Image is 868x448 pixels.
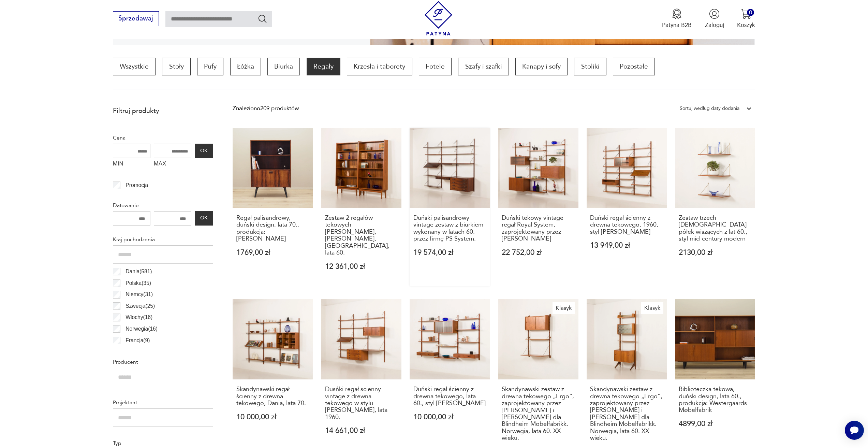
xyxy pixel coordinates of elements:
h3: Dusńki regał scienny vintage z drewna tekowego w stylu [PERSON_NAME], lata 1960. [325,386,398,421]
a: Krzesła i taborety [347,58,412,75]
img: Patyna - sklep z meblami i dekoracjami vintage [421,1,456,35]
p: 19 574,00 zł [413,249,486,256]
p: Francja ( 9 ) [126,336,150,345]
button: OK [195,144,213,158]
a: Regały [307,58,340,75]
p: 10 000,00 zł [413,414,486,421]
h3: Skandynawski regał ścienny z drewna tekowego, Dania, lata 70. [236,386,309,407]
button: Patyna B2B [662,9,692,29]
iframe: Smartsupp widget button [845,421,864,440]
p: Patyna B2B [662,21,692,29]
p: Zaloguj [705,21,724,29]
a: Zestaw 2 regałów tekowych Johanna Sortha, Nexo, Bornholm, lata 60.Zestaw 2 regałów tekowych [PERS... [321,128,401,286]
img: Ikona medalu [672,9,682,19]
button: Zaloguj [705,9,724,29]
p: Niemcy ( 31 ) [126,290,153,299]
a: Duński palisandrowy vintage zestaw z biurkiem wykonany w latach 60. przez firmę PS System.Duński ... [410,128,490,286]
p: Datowanie [113,201,213,210]
img: Ikonka użytkownika [709,9,720,19]
h3: Biblioteczka tekowa, duński design, lata 60., produkcja: Westergaards Møbelfabrik [679,386,752,414]
a: Fotele [419,58,452,75]
button: OK [195,211,213,226]
p: 4899,00 zł [679,420,752,428]
h3: Zestaw trzech [DEMOGRAPHIC_DATA] półek wiszących z lat 60., styl mid-century modern [679,215,752,243]
label: MAX [154,158,191,171]
p: 12 361,00 zł [325,263,398,270]
p: Producent [113,358,213,366]
p: 14 661,00 zł [325,427,398,434]
a: Łóżka [230,58,261,75]
a: Duński tekowy vintage regał Royal System, zaprojektowany przez Poula CadoviusaDuński tekowy vinta... [498,128,578,286]
button: Szukaj [258,14,267,24]
h3: Duński regał ścienny z drewna tekowego, lata 60., styl [PERSON_NAME] [413,386,486,407]
p: 22 752,00 zł [502,249,575,256]
p: Szwecja ( 25 ) [126,302,155,310]
h3: Duński palisandrowy vintage zestaw z biurkiem wykonany w latach 60. przez firmę PS System. [413,215,486,243]
div: 0 [747,9,754,16]
a: Pufy [197,58,223,75]
h3: Duński tekowy vintage regał Royal System, zaprojektowany przez [PERSON_NAME] [502,215,575,243]
img: Ikona koszyka [741,9,751,19]
h3: Zestaw 2 regałów tekowych [PERSON_NAME], [PERSON_NAME], [GEOGRAPHIC_DATA], lata 60. [325,215,398,256]
a: Stoliki [574,58,606,75]
div: Znaleziono 209 produktów [233,104,299,113]
a: Szafy i szafki [458,58,509,75]
a: Pozostałe [613,58,655,75]
label: MIN [113,158,150,171]
h3: Duński regał ścienny z drewna tekowego, 1960, styl [PERSON_NAME] [590,215,663,235]
p: Koszyk [737,21,755,29]
a: Duński regał ścienny z drewna tekowego, 1960, styl Poul CadoviusDuński regał ścienny z drewna tek... [587,128,667,286]
a: Wszystkie [113,58,156,75]
p: Czechosłowacja ( 6 ) [126,347,171,356]
div: Sortuj według daty dodania [680,104,739,113]
button: Sprzedawaj [113,11,159,26]
h3: Skandynawski zestaw z drewna tekowego „Ergo”, zaprojektowany przez [PERSON_NAME] i [PERSON_NAME] ... [502,386,575,442]
p: Typ [113,439,213,448]
a: Zestaw trzech duńskich półek wiszących z lat 60., styl mid-century modernZestaw trzech [DEMOGRAPH... [675,128,755,286]
a: Regał palisandrowy, duński design, lata 70., produkcja: DaniaRegał palisandrowy, duński design, l... [233,128,313,286]
a: Kanapy i sofy [515,58,568,75]
a: Biurka [267,58,300,75]
p: Dania ( 581 ) [126,267,152,276]
a: Sprzedawaj [113,16,159,22]
a: Stoły [162,58,190,75]
p: Cena [113,133,213,142]
p: Promocja [126,181,148,190]
p: Polska ( 35 ) [126,279,151,288]
button: 0Koszyk [737,9,755,29]
p: 1769,00 zł [236,249,309,256]
h3: Regał palisandrowy, duński design, lata 70., produkcja: [PERSON_NAME] [236,215,309,243]
p: Projektant [113,398,213,407]
p: Filtruj produkty [113,106,213,115]
p: Kraj pochodzenia [113,235,213,244]
p: Włochy ( 16 ) [126,313,152,322]
h3: Skandynawski zestaw z drewna tekowego „Ergo”, zaprojektowany przez [PERSON_NAME] i [PERSON_NAME] ... [590,386,663,442]
p: Norwegia ( 16 ) [126,324,158,333]
p: 10 000,00 zł [236,414,309,421]
p: 13 949,00 zł [590,242,663,249]
p: 2130,00 zł [679,249,752,256]
a: Ikona medaluPatyna B2B [662,9,692,29]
